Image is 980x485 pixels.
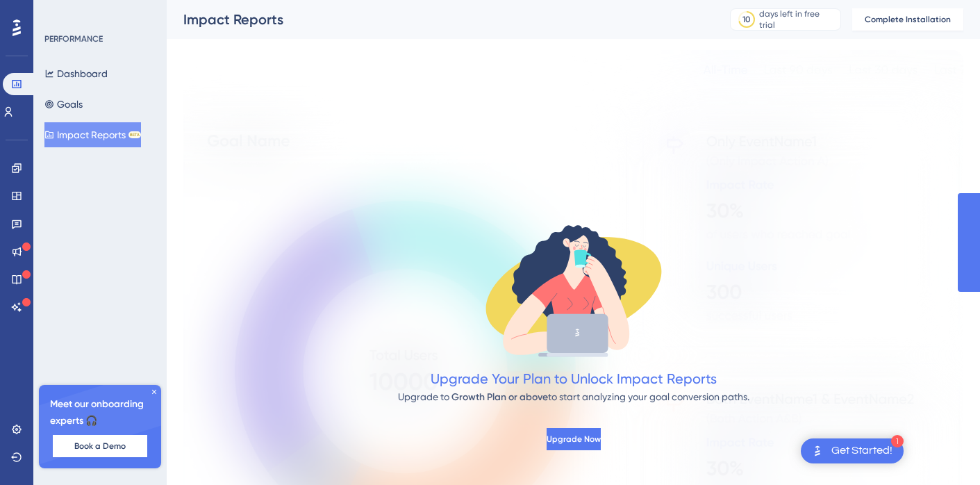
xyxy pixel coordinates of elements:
[831,443,892,459] div: Get Started!
[183,10,695,29] div: Impact Reports
[809,443,826,459] img: launcher-image-alternative-text
[451,391,548,403] span: Growth Plan or above
[431,370,717,387] span: Upgrade Your Plan to Unlock Impact Reports
[128,131,141,138] div: BETA
[44,33,103,44] div: PERFORMANCE
[852,8,963,31] button: Complete Installation
[922,430,963,472] iframe: UserGuiding AI Assistant Launcher
[865,14,951,25] span: Complete Installation
[891,435,904,447] div: 1
[50,396,150,429] span: Meet our onboarding experts 🎧
[53,435,147,457] button: Book a Demo
[547,428,601,450] button: Upgrade Now
[44,122,141,147] button: Impact ReportsBETA
[74,441,126,452] span: Book a Demo
[742,14,751,25] div: 10
[759,8,836,31] div: days left in free trial
[801,438,904,463] div: Open Get Started! checklist, remaining modules: 1
[398,391,749,402] span: Upgrade to to start analyzing your goal conversion paths.
[44,92,83,117] button: Goals
[44,61,108,86] button: Dashboard
[547,434,601,445] span: Upgrade Now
